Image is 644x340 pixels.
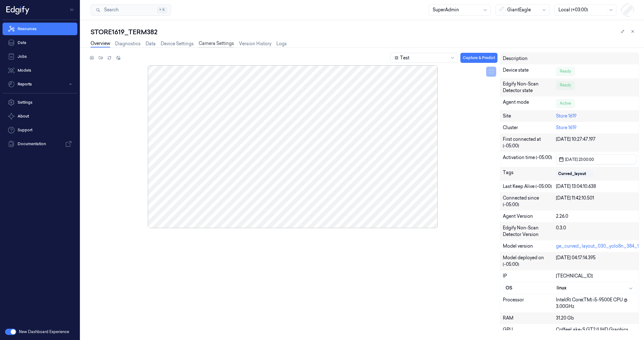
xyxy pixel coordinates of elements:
button: Search⌘K [91,4,171,16]
button: [DATE] 23:00:00 [556,154,636,164]
div: [TECHNICAL_ID] [556,273,636,279]
button: Reports [3,78,77,90]
div: [DATE] 13:04:10.638 [556,183,636,190]
div: Device state [503,67,556,76]
div: Agent Version [503,213,556,220]
div: Connected since (-05:00) [503,195,556,208]
a: Device Settings [161,41,194,47]
div: Agent mode [503,99,556,108]
div: 0.3.0 [556,225,636,238]
span: [DATE] 23:00:00 [564,156,594,162]
div: linux [557,285,633,291]
a: Version History [239,41,271,47]
a: Data [146,41,156,47]
div: [DATE] 11:42:10.501 [556,195,636,208]
div: Tags [503,169,556,178]
div: GPU [503,326,556,340]
a: Store 1619 [556,125,576,130]
div: 2.26.0 [556,213,636,220]
span: Search [102,7,119,13]
div: Ready [556,67,575,76]
div: Processor [503,297,556,310]
button: About [3,110,77,123]
a: Support [3,124,77,136]
div: Ready [556,81,575,90]
button: OSlinux [503,282,636,294]
a: Store 1619 [556,113,576,119]
div: Model version [503,243,556,250]
a: Documentation [3,138,77,150]
div: [DATE] 10:27:47.197 [556,136,636,149]
div: STORE1619_TERM382 [91,28,639,36]
div: RAM [503,315,556,321]
div: Cluster [503,124,556,131]
div: Curved_layout [558,171,586,177]
div: Intel(R) Core(TM) i5-9500E CPU @ 3.00GHz [556,297,636,310]
div: First connected at (-05:00) [503,136,556,149]
a: Settings [3,96,77,109]
div: Model deployed on (-05:00) [503,255,556,268]
a: Logs [276,41,287,47]
div: Site [503,113,556,119]
div: Last Keep Alive (-05:00) [503,183,556,190]
div: OS [506,285,557,291]
button: Toggle Navigation [67,5,77,15]
a: Jobs [3,50,77,63]
a: Overview [91,40,110,47]
div: IP [503,273,556,279]
div: Edgify Non-Scan Detector state [503,81,556,94]
div: Activation time (-05:00) [503,154,556,164]
div: CoffeeLake-S GT2 [UHD Graphics 630] [556,326,636,340]
a: Diagnostics [115,41,141,47]
a: Data [3,36,77,49]
div: 31.20 Gb [556,315,636,321]
a: Resources [3,23,77,35]
div: Active [556,99,575,108]
div: Description [503,55,556,62]
a: Camera Settings [199,40,234,47]
div: [DATE] 04:17:14.395 [556,255,636,268]
div: Edgify Non-Scan Detector Version [503,225,556,238]
button: Capture & Predict [460,53,497,63]
a: Models [3,64,77,77]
